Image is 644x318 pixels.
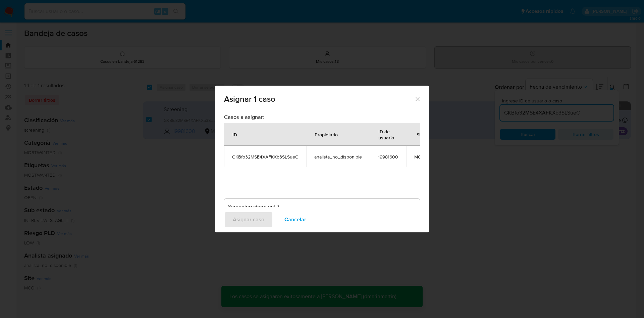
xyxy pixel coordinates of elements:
[307,126,346,142] div: Propietario
[224,126,245,142] div: ID
[224,113,420,120] h3: Casos a asignar:
[224,95,414,103] span: Asignar 1 caso
[378,154,398,160] span: 19981600
[370,123,406,145] div: ID de usuario
[232,154,298,160] span: GKBfo32MSE4XAFKXb3SLSueC
[414,154,425,160] span: MCO
[284,212,306,227] span: Cancelar
[314,154,362,160] span: analista_no_disponible
[414,96,420,102] button: Cerrar ventana
[215,86,429,232] div: assign-modal
[276,212,315,228] button: Cancelar
[409,126,432,142] div: Site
